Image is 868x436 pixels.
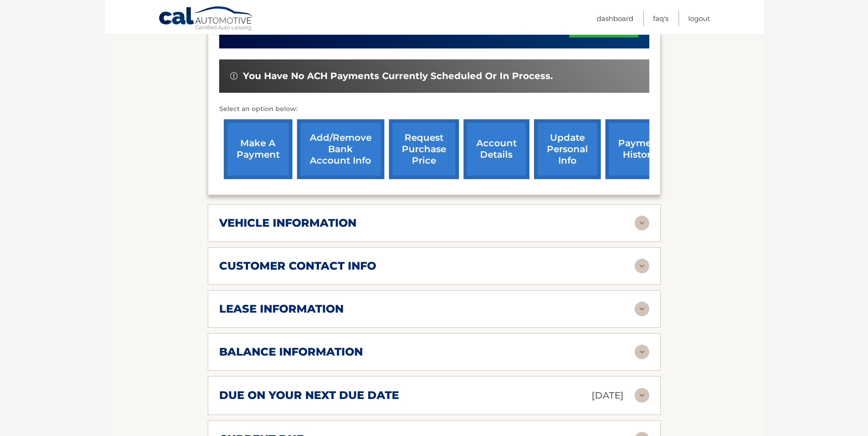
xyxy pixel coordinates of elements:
a: Add/Remove bank account info [297,119,384,179]
a: account details [464,119,529,179]
p: Select an option below: [219,104,649,115]
h2: lease information [219,302,344,316]
img: accordion-rest.svg [635,302,649,316]
p: [DATE] [592,388,624,404]
a: request purchase price [389,119,459,179]
h2: customer contact info [219,259,376,273]
img: alert-white.svg [230,72,237,80]
h2: vehicle information [219,216,356,230]
span: You have no ACH payments currently scheduled or in process. [243,70,553,82]
img: accordion-rest.svg [635,345,649,359]
a: update personal info [534,119,601,179]
img: accordion-rest.svg [635,216,649,230]
a: make a payment [224,119,292,179]
a: payment history [605,119,674,179]
a: FAQ's [653,11,669,26]
a: Logout [688,11,710,26]
a: Dashboard [597,11,633,26]
img: accordion-rest.svg [635,259,649,273]
img: accordion-rest.svg [635,388,649,403]
h2: due on your next due date [219,388,399,402]
h2: balance information [219,345,363,359]
a: Cal Automotive [158,6,254,32]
